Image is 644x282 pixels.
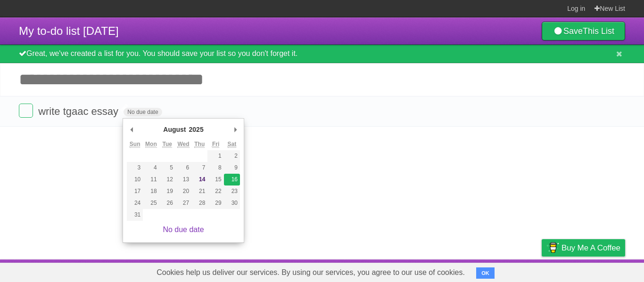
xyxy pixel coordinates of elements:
button: 24 [127,197,143,209]
button: 21 [191,185,207,197]
abbr: Tuesday [162,141,172,148]
button: 11 [143,174,159,185]
span: No due date [124,108,162,116]
a: No due date [163,226,204,234]
b: This List [583,26,614,36]
button: 26 [159,197,175,209]
button: 8 [207,162,223,174]
abbr: Thursday [194,141,205,148]
span: Buy me a coffee [561,240,620,256]
span: Cookies help us deliver our services. By using our services, you agree to our use of cookies. [147,263,474,282]
div: August [162,122,187,137]
button: 6 [175,162,191,174]
button: 23 [224,185,240,197]
a: SaveThis List [542,22,625,40]
button: 30 [224,197,240,209]
div: 2025 [188,122,205,137]
button: 29 [207,197,223,209]
button: 13 [175,174,191,185]
button: 20 [175,185,191,197]
abbr: Monday [145,141,157,148]
button: 3 [127,162,143,174]
button: 18 [143,185,159,197]
abbr: Wednesday [177,141,189,148]
button: 14 [191,174,207,185]
abbr: Sunday [130,141,140,148]
a: Buy me a coffee [542,239,625,257]
span: write tgaac essay [38,105,121,117]
button: 5 [159,162,175,174]
button: OK [476,267,495,279]
button: 27 [175,197,191,209]
abbr: Saturday [228,141,237,148]
button: 25 [143,197,159,209]
button: 10 [127,174,143,185]
a: Terms [497,262,518,280]
button: 12 [159,174,175,185]
button: 28 [191,197,207,209]
button: 1 [207,150,223,162]
button: 17 [127,185,143,197]
button: 22 [207,185,223,197]
button: 2 [224,150,240,162]
button: 31 [127,209,143,221]
button: 7 [191,162,207,174]
label: Done [19,104,33,118]
button: 16 [224,174,240,185]
button: 4 [143,162,159,174]
span: My to-do list [DATE] [19,24,119,37]
a: Developers [447,262,486,280]
abbr: Friday [212,141,219,148]
a: About [416,262,436,280]
button: 9 [224,162,240,174]
button: 19 [159,185,175,197]
button: Next Month [231,122,240,137]
img: Buy me a coffee [546,240,559,256]
a: Privacy [529,262,554,280]
a: Suggest a feature [566,262,625,280]
button: 15 [207,174,223,185]
button: Previous Month [127,122,136,137]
